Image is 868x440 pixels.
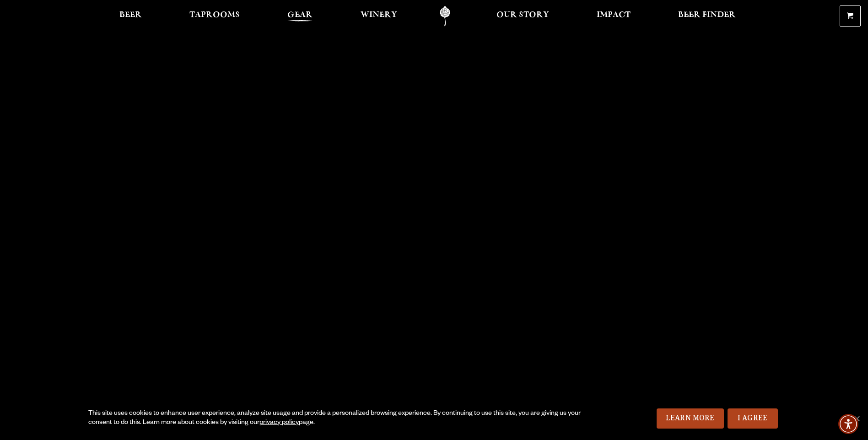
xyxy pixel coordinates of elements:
a: Odell Home [428,6,462,27]
span: Beer Finder [678,11,736,19]
span: Winery [361,11,397,19]
span: Our Story [496,11,549,19]
a: privacy policy [259,419,299,427]
div: Accessibility Menu [838,414,858,434]
a: Beer [113,6,148,27]
a: Taprooms [183,6,246,27]
span: Impact [597,11,631,19]
a: Winery [355,6,403,27]
div: This site uses cookies to enhance user experience, analyze site usage and provide a personalized ... [88,409,582,428]
span: Gear [287,11,313,19]
span: Beer [119,11,142,19]
a: Impact [591,6,636,27]
a: I Agree [728,408,778,429]
a: Gear [281,6,318,27]
a: Learn More [657,408,724,429]
a: Our Story [491,6,555,27]
a: Beer Finder [672,6,742,27]
span: Taprooms [189,11,240,19]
